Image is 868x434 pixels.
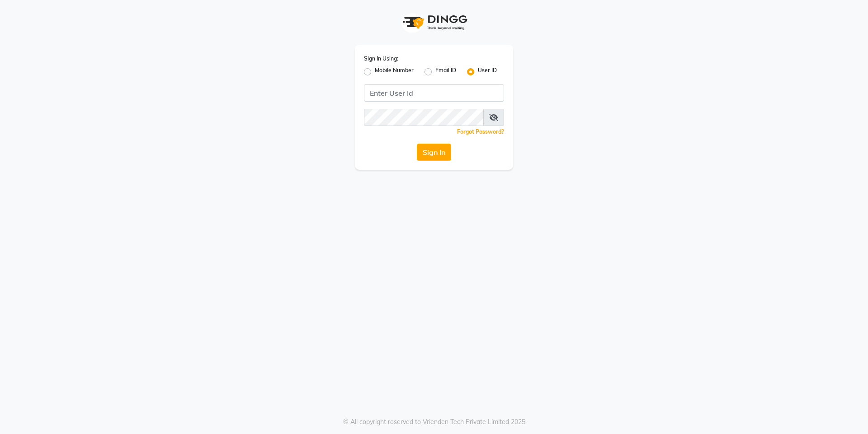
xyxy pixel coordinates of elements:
input: Username [364,84,504,102]
label: Email ID [435,66,456,77]
label: Sign In Using: [364,55,398,63]
label: User ID [478,66,497,77]
img: logo1.svg [398,9,470,36]
input: Username [364,109,484,126]
a: Forgot Password? [457,128,504,135]
label: Mobile Number [375,66,414,77]
button: Sign In [417,144,451,161]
